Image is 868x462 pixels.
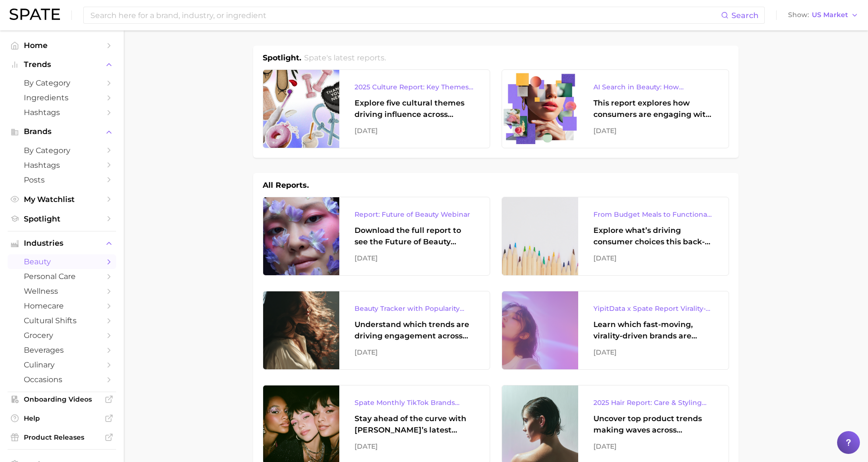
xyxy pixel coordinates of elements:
span: grocery [24,331,100,340]
a: by Category [8,76,116,90]
span: Hashtags [24,108,100,117]
div: 2025 Hair Report: Care & Styling Products [593,397,713,408]
span: Posts [24,175,100,184]
a: Help [8,411,116,425]
div: This report explores how consumers are engaging with AI-powered search tools — and what it means ... [593,97,713,120]
div: [DATE] [355,441,474,452]
h1: All Reports. [263,180,309,191]
div: [DATE] [355,125,474,136]
span: by Category [24,146,100,155]
div: [DATE] [593,125,713,136]
a: Hashtags [8,158,116,173]
span: Show [788,12,809,18]
div: Explore five cultural themes driving influence across beauty, food, and pop culture. [355,97,474,120]
span: culinary [24,360,100,369]
span: Industries [24,239,100,248]
h2: Spate's latest reports. [304,52,386,64]
div: YipitData x Spate Report Virality-Driven Brands Are Taking a Slice of the Beauty Pie [593,303,713,314]
div: Learn which fast-moving, virality-driven brands are leading the pack, the risks of viral growth, ... [593,319,713,342]
div: Download the full report to see the Future of Beauty trends we unpacked during the webinar. [355,225,474,248]
div: Spate Monthly TikTok Brands Tracker [355,397,474,408]
a: Report: Future of Beauty WebinarDownload the full report to see the Future of Beauty trends we un... [263,197,490,276]
div: [DATE] [593,441,713,452]
a: wellness [8,284,116,298]
div: AI Search in Beauty: How Consumers Are Using ChatGPT vs. Google Search [593,81,713,93]
div: Understand which trends are driving engagement across platforms in the skin, hair, makeup, and fr... [355,319,474,342]
span: Onboarding Videos [24,395,100,404]
a: personal care [8,269,116,284]
a: Posts [8,173,116,187]
a: From Budget Meals to Functional Snacks: Food & Beverage Trends Shaping Consumer Behavior This Sch... [502,197,729,276]
a: Ingredients [8,90,116,105]
div: [DATE] [593,252,713,264]
a: Home [8,38,116,53]
span: by Category [24,78,100,87]
a: My Watchlist [8,192,116,207]
span: Home [24,41,100,50]
span: personal care [24,272,100,281]
h1: Spotlight. [263,52,301,64]
a: 2025 Culture Report: Key Themes That Are Shaping Consumer DemandExplore five cultural themes driv... [263,69,490,148]
a: AI Search in Beauty: How Consumers Are Using ChatGPT vs. Google SearchThis report explores how co... [502,69,729,148]
button: Trends [8,58,116,72]
input: Search here for a brand, industry, or ingredient [89,7,721,23]
a: Onboarding Videos [8,392,116,406]
div: [DATE] [355,252,474,264]
span: Product Releases [24,433,100,442]
div: Stay ahead of the curve with [PERSON_NAME]’s latest monthly tracker, spotlighting the fastest-gro... [355,413,474,436]
a: occasions [8,372,116,387]
div: From Budget Meals to Functional Snacks: Food & Beverage Trends Shaping Consumer Behavior This Sch... [593,209,713,220]
a: grocery [8,328,116,343]
span: US Market [812,12,848,18]
span: homecare [24,301,100,310]
a: beverages [8,343,116,357]
span: Ingredients [24,93,100,102]
a: beauty [8,254,116,269]
span: Spotlight [24,214,100,223]
a: Product Releases [8,430,116,444]
div: [DATE] [355,346,474,358]
a: Beauty Tracker with Popularity IndexUnderstand which trends are driving engagement across platfor... [263,291,490,370]
a: homecare [8,298,116,313]
a: Spotlight [8,212,116,226]
a: by Category [8,143,116,158]
span: Trends [24,60,100,69]
div: 2025 Culture Report: Key Themes That Are Shaping Consumer Demand [355,81,474,93]
div: Uncover top product trends making waves across platforms — along with key insights into benefits,... [593,413,713,436]
span: Help [24,414,100,423]
span: Hashtags [24,161,100,170]
a: culinary [8,357,116,372]
div: [DATE] [593,346,713,358]
span: Search [731,11,759,20]
a: YipitData x Spate Report Virality-Driven Brands Are Taking a Slice of the Beauty PieLearn which f... [502,291,729,370]
span: beverages [24,346,100,355]
button: Industries [8,236,116,250]
span: cultural shifts [24,316,100,325]
a: Hashtags [8,105,116,120]
span: Brands [24,127,100,136]
button: Brands [8,125,116,139]
div: Explore what’s driving consumer choices this back-to-school season From budget-friendly meals to ... [593,225,713,248]
span: wellness [24,287,100,296]
img: SPATE [10,9,60,20]
div: Report: Future of Beauty Webinar [355,209,474,220]
div: Beauty Tracker with Popularity Index [355,303,474,314]
a: cultural shifts [8,313,116,328]
span: occasions [24,375,100,384]
span: beauty [24,257,100,266]
button: ShowUS Market [786,9,861,21]
span: My Watchlist [24,195,100,204]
